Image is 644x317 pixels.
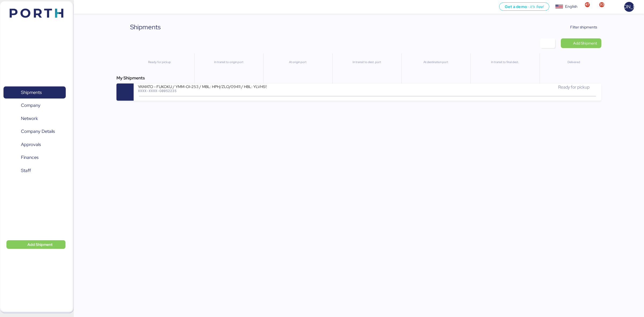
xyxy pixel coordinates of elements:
button: Add Shipment [6,240,65,249]
button: Menu [77,2,86,12]
span: Approvals [21,141,41,148]
span: Add Shipment [27,241,53,248]
button: Filter shipments [559,22,601,32]
div: Ready for pickup [127,60,192,64]
div: English [565,4,577,9]
a: Add Shipment [561,38,601,48]
div: Delivered [542,60,606,64]
div: At origin port [266,60,330,64]
div: In transit to final dest. [473,60,537,64]
span: Shipments [21,89,42,96]
span: Add Shipment [573,40,597,46]
div: In transit to origin port [197,60,261,64]
div: YAMATO - FUKOKU / YMM-OI-253 / MBL: HPH/ZLO/09411 / HBL: YLVHS5082825 / LCL [138,84,267,89]
a: Network [3,112,66,125]
span: Staff [21,167,31,174]
div: In transit to dest. port [335,60,399,64]
span: Company [21,101,41,109]
span: Company Details [21,127,55,135]
div: At destination port [404,60,468,64]
a: Company [3,99,66,112]
a: Approvals [3,138,66,151]
span: Filter shipments [570,24,597,30]
a: Shipments [3,86,66,99]
a: Company Details [3,125,66,138]
a: Finances [3,151,66,164]
div: Shipments [130,22,161,32]
span: Finances [21,154,38,161]
div: XXXX-XXXX-O0052235 [138,89,267,93]
span: Ready for pickup [558,84,590,90]
span: Network [21,115,38,122]
a: Staff [3,164,66,177]
div: My Shipments [116,75,601,81]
